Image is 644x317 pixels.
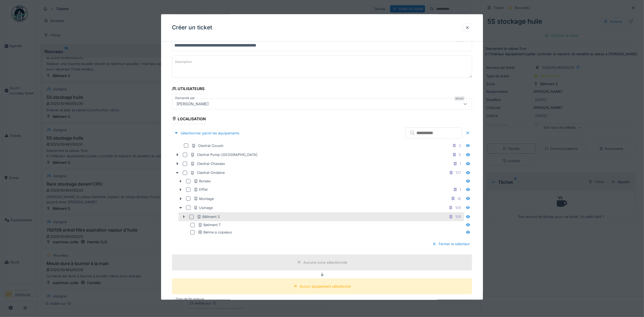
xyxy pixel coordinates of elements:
div: 16 [457,196,461,201]
div: Aucune zone sélectionnée [303,260,347,265]
label: Demandé par [174,96,196,100]
div: 1 [460,161,461,167]
label: Description [174,59,193,66]
div: 5 [459,152,461,157]
div: Localisation [172,115,206,124]
div: Eiffel [194,187,208,192]
div: Bureau [194,179,211,184]
label: Date de fin prévue [175,296,205,302]
div: Clextral-Ondaine [190,170,225,176]
div: Aucun équipement sélectionné [300,284,351,289]
div: 1 [460,187,461,192]
div: Batiment T [198,223,221,228]
div: Utilisateurs [172,85,205,94]
div: Sélectionner parmi les équipements [172,130,241,137]
div: Clextral-Chazeau [190,161,225,167]
div: 2 [459,143,461,148]
div: 109 [455,205,461,210]
div: Bâtiment S [197,214,220,219]
div: 127 [455,170,461,176]
div: Benne a copeaux [198,230,232,235]
div: Requis [454,96,464,101]
h3: Créer un ticket [172,24,212,31]
label: Titre [174,38,183,42]
div: [PERSON_NAME] [174,101,211,107]
div: 109 [455,214,461,219]
div: Fermer le sélecteur [430,241,472,248]
div: Clextral Pump-[GEOGRAPHIC_DATA] [190,152,257,157]
div: Clextral-Cousin [191,143,224,148]
div: Usinage [194,205,213,210]
div: Montage [194,196,214,201]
